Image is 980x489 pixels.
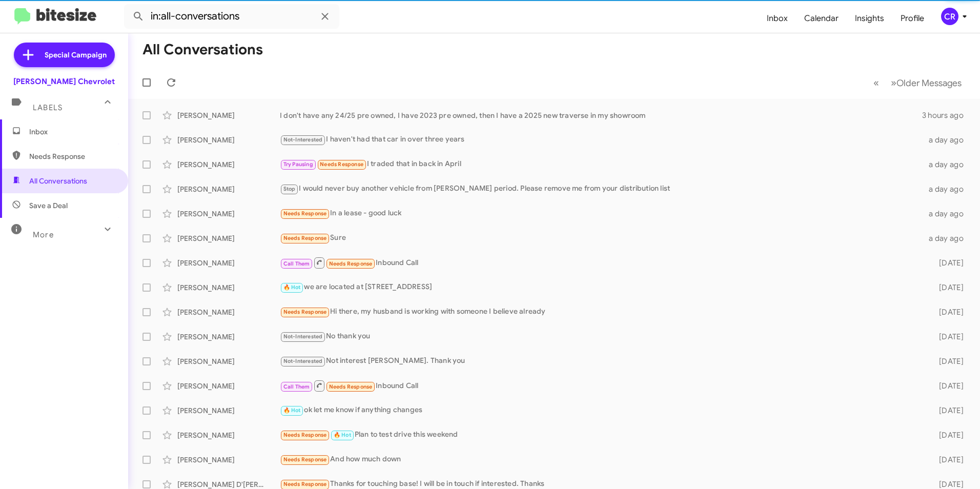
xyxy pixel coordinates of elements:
[29,127,116,137] span: Inbox
[892,4,932,33] a: Profile
[896,77,962,89] span: Older Messages
[923,135,972,145] div: a day ago
[334,432,351,438] span: 🔥 Hot
[283,456,327,463] span: Needs Response
[280,281,923,293] div: we are located at [STREET_ADDRESS]
[124,4,339,29] input: Search
[45,50,107,60] span: Special Campaign
[280,110,922,120] div: I don't have any 24/25 pre owned, I have 2023 pre owned, then I have a 2025 new traverse in my sh...
[177,209,280,219] div: [PERSON_NAME]
[283,432,327,438] span: Needs Response
[280,208,923,219] div: In a lease - good luck
[280,306,923,318] div: Hi there, my husband is working with someone I believe already
[33,103,63,112] span: Labels
[280,429,923,441] div: Plan to test drive this weekend
[177,405,280,416] div: [PERSON_NAME]
[177,258,280,268] div: [PERSON_NAME]
[923,356,972,366] div: [DATE]
[280,379,923,392] div: Inbound Call
[177,430,280,440] div: [PERSON_NAME]
[923,307,972,317] div: [DATE]
[29,176,87,186] span: All Conversations
[283,481,327,487] span: Needs Response
[177,159,280,170] div: [PERSON_NAME]
[283,284,301,291] span: 🔥 Hot
[329,383,373,390] span: Needs Response
[29,200,68,211] span: Save a Deal
[923,233,972,243] div: a day ago
[891,76,896,89] span: »
[923,381,972,391] div: [DATE]
[283,136,323,143] span: Not-Interested
[280,183,923,195] div: I would never buy another vehicle from [PERSON_NAME] period. Please remove me from your distribut...
[941,8,958,25] div: CR
[13,76,115,87] div: [PERSON_NAME] Chevrolet
[923,455,972,465] div: [DATE]
[283,260,310,267] span: Call Them
[177,282,280,293] div: [PERSON_NAME]
[847,4,892,33] a: Insights
[283,383,310,390] span: Call Them
[177,332,280,342] div: [PERSON_NAME]
[796,4,847,33] a: Calendar
[923,332,972,342] div: [DATE]
[885,72,968,93] button: Next
[177,135,280,145] div: [PERSON_NAME]
[142,42,263,58] h1: All Conversations
[759,4,796,33] a: Inbox
[177,184,280,194] div: [PERSON_NAME]
[283,161,313,168] span: Try Pausing
[923,282,972,293] div: [DATE]
[923,430,972,440] div: [DATE]
[280,355,923,367] div: Not interest [PERSON_NAME]. Thank you
[280,158,923,170] div: I traded that in back in April
[14,43,115,67] a: Special Campaign
[923,405,972,416] div: [DATE]
[177,307,280,317] div: [PERSON_NAME]
[283,186,296,192] span: Stop
[177,233,280,243] div: [PERSON_NAME]
[867,72,885,93] button: Previous
[280,404,923,416] div: ok let me know if anything changes
[923,184,972,194] div: a day ago
[29,151,116,161] span: Needs Response
[280,256,923,269] div: Inbound Call
[177,455,280,465] div: [PERSON_NAME]
[280,331,923,342] div: No thank you
[280,232,923,244] div: Sure
[873,76,879,89] span: «
[922,110,972,120] div: 3 hours ago
[177,110,280,120] div: [PERSON_NAME]
[283,210,327,217] span: Needs Response
[923,258,972,268] div: [DATE]
[283,333,323,340] span: Not-Interested
[923,209,972,219] div: a day ago
[283,407,301,414] span: 🔥 Hot
[283,309,327,315] span: Needs Response
[868,72,968,93] nav: Page navigation example
[177,381,280,391] div: [PERSON_NAME]
[283,235,327,241] span: Needs Response
[932,8,969,25] button: CR
[923,159,972,170] div: a day ago
[329,260,373,267] span: Needs Response
[320,161,363,168] span: Needs Response
[177,356,280,366] div: [PERSON_NAME]
[33,230,54,239] span: More
[280,134,923,146] div: I haven't had that car in over three years
[280,454,923,465] div: And how much down
[283,358,323,364] span: Not-Interested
